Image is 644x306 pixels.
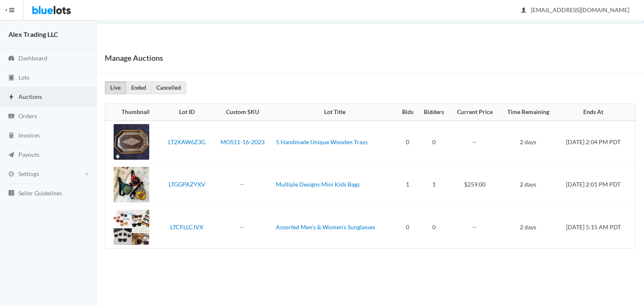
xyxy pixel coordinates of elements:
a: MOS11-16-2023 [221,138,265,145]
h1: Manage Auctions [105,52,163,64]
span: Seller Guidelines [18,189,62,197]
span: Payouts [18,151,39,158]
a: LT2XAW6Z3G [168,138,205,145]
td: [DATE] 2:01 PM PDT [557,163,635,206]
ion-icon: flash [7,93,16,101]
th: Lot ID [161,104,213,121]
th: Current Price [450,104,500,121]
td: 0 [397,206,418,249]
span: Dashboard [18,54,47,62]
td: 1 [397,163,418,206]
td: 1 [418,163,450,206]
td: 2 days [500,206,557,249]
a: LTCFLLCJVX [170,223,203,231]
td: -- [450,121,500,163]
span: [EMAIL_ADDRESS][DOMAIN_NAME] [522,6,629,13]
th: Bids [397,104,418,121]
th: Thumbnail [105,104,161,121]
td: 2 days [500,163,557,206]
td: 0 [397,121,418,163]
span: Settings [18,170,39,177]
th: Bidders [418,104,450,121]
a: Cancelled [151,81,186,94]
a: Live [105,81,126,94]
td: [DATE] 2:04 PM PDT [557,121,635,163]
a: Assorted Men's & Women's Sunglasses [276,223,375,231]
ion-icon: cash [7,113,16,121]
ion-icon: clipboard [7,74,16,82]
strong: Alex Trading LLC [8,30,58,38]
ion-icon: calculator [7,132,16,140]
a: -- [240,181,244,188]
ion-icon: person [519,7,528,15]
th: Lot Title [273,104,397,121]
a: LTGGPAZYXV [169,181,205,188]
td: $259.00 [450,163,500,206]
span: Invoices [18,132,40,139]
span: Orders [18,112,37,119]
ion-icon: speedometer [7,55,16,63]
ion-icon: cog [7,171,16,179]
a: Multiple Designs Mini Kids Bags [276,181,360,188]
ion-icon: paper plane [7,151,16,159]
td: -- [450,206,500,249]
td: 2 days [500,121,557,163]
ion-icon: list box [7,189,16,197]
td: 0 [418,121,450,163]
th: Time Remaining [500,104,557,121]
th: Ends At [557,104,635,121]
a: -- [240,223,244,231]
span: Lots [18,74,29,81]
a: 5 Handmade Unique Wooden Trays [276,138,368,145]
td: 0 [418,206,450,249]
span: Auctions [18,93,42,100]
td: [DATE] 5:15 AM PDT [557,206,635,249]
a: Ended [126,81,151,94]
th: Custom SKU [213,104,272,121]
